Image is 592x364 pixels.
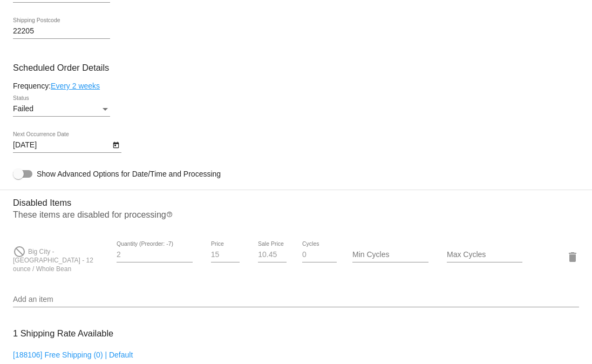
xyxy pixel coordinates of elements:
[447,251,523,259] input: Max Cycles
[13,105,110,113] mat-select: Status
[13,322,113,345] h3: 1 Shipping Rate Available
[566,251,579,264] mat-icon: delete
[51,82,100,90] a: Every 2 weeks
[13,63,579,73] h3: Scheduled Order Details
[13,141,110,150] input: Next Occurrence Date
[13,295,579,304] input: Add an item
[352,251,428,259] input: Min Cycles
[13,350,133,359] a: [188106] Free Shipping (0) | Default
[13,248,93,273] span: Big City - [GEOGRAPHIC_DATA] - 12 ounce / Whole Bean
[37,168,221,179] span: Show Advanced Options for Date/Time and Processing
[13,210,579,224] p: These items are disabled for processing
[117,251,193,259] input: Quantity (Preorder: -7)
[13,245,26,258] mat-icon: do_not_disturb
[166,211,173,224] mat-icon: help_outline
[13,27,110,36] input: Shipping Postcode
[258,251,287,259] input: Sale Price
[13,190,579,208] h3: Disabled Items
[13,104,33,113] span: Failed
[302,251,337,259] input: Cycles
[13,82,579,90] div: Frequency:
[110,139,121,150] button: Open calendar
[211,251,240,259] input: Price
